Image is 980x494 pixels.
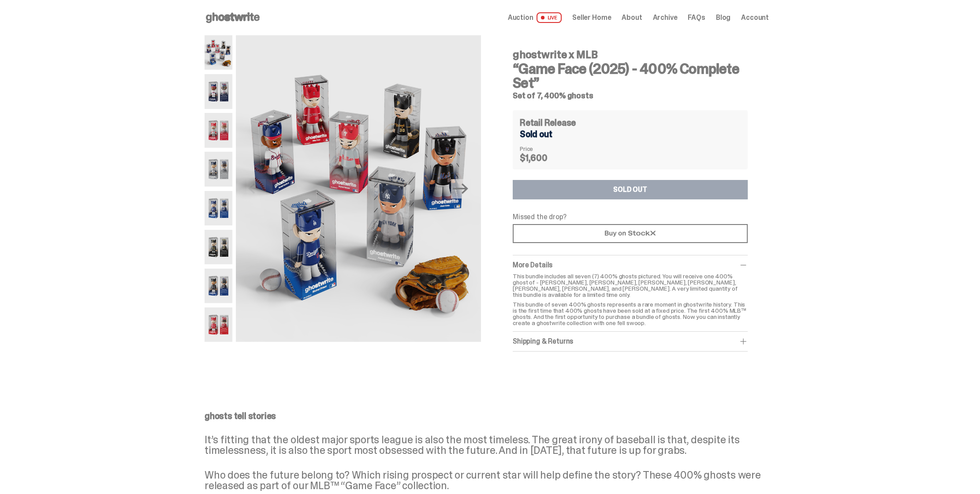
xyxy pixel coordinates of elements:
button: Next [451,179,470,198]
h4: Retail Release [520,118,576,127]
p: It’s fitting that the oldest major sports league is also the most timeless. The great irony of ba... [205,434,769,456]
img: 01-ghostwrite-mlb-game-face-complete-set.png [205,35,232,70]
img: 07-ghostwrite-mlb-game-face-complete-set-juan-soto.png [205,269,232,303]
p: This bundle of seven 400% ghosts represents a rare moment in ghostwrite history. This is the firs... [513,301,748,326]
img: 04-ghostwrite-mlb-game-face-complete-set-aaron-judge.png [205,152,232,186]
h4: ghostwrite x MLB [513,49,748,60]
img: 03-ghostwrite-mlb-game-face-complete-set-bryce-harper.png [205,113,232,147]
img: 02-ghostwrite-mlb-game-face-complete-set-ronald-acuna-jr.png [205,74,232,109]
div: SOLD OUT [613,186,647,193]
p: Who does the future belong to? Which rising prospect or current star will help define the story? ... [205,470,769,491]
p: ghosts tell stories [205,412,769,420]
span: Auction [508,14,533,21]
a: Account [741,14,769,21]
dt: Price [520,146,564,152]
dd: $1,600 [520,153,564,162]
a: Blog [716,14,730,21]
a: FAQs [688,14,705,21]
span: More Details [513,260,552,269]
div: Sold out [520,130,741,138]
h3: “Game Face (2025) - 400% Complete Set” [513,62,748,90]
img: 05-ghostwrite-mlb-game-face-complete-set-shohei-ohtani.png [205,191,232,225]
p: This bundle includes all seven (7) 400% ghosts pictured. You will receive one 400% ghost of - [PE... [513,273,748,298]
a: Seller Home [572,14,611,21]
span: LIVE [537,12,562,23]
img: 01-ghostwrite-mlb-game-face-complete-set.png [236,35,481,342]
img: 08-ghostwrite-mlb-game-face-complete-set-mike-trout.png [205,307,232,342]
p: Missed the drop? [513,213,748,221]
a: Auction LIVE [508,12,562,23]
a: Archive [652,14,677,21]
img: 06-ghostwrite-mlb-game-face-complete-set-paul-skenes.png [205,230,232,264]
button: SOLD OUT [513,180,748,199]
h5: Set of 7, 400% ghosts [513,92,748,100]
a: About [622,14,642,21]
div: Shipping & Returns [513,337,748,346]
